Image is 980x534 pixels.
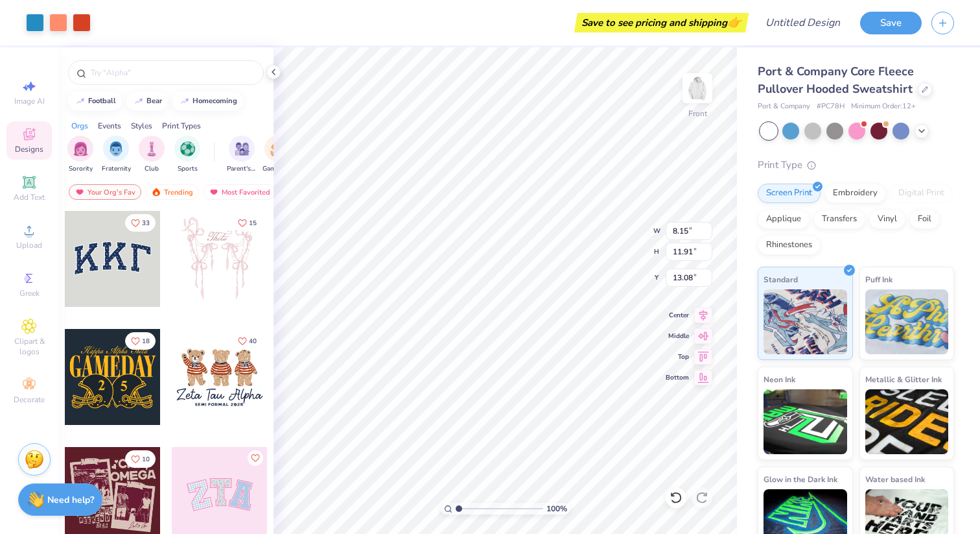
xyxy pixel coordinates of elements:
[125,332,156,350] button: Like
[755,10,850,36] input: Untitled Design
[727,14,741,30] span: 👉
[67,136,93,174] button: filter button
[180,97,190,105] img: trend_line.gif
[69,164,93,174] span: Sorority
[865,472,925,486] span: Water based Ink
[764,372,795,386] span: Neon Ink
[134,97,144,105] img: trend_line.gif
[131,120,152,132] div: Styles
[102,136,131,174] button: filter button
[890,184,953,203] div: Digital Print
[71,120,88,132] div: Orgs
[758,236,821,255] div: Rhinestones
[869,210,905,229] div: Vinyl
[15,144,43,154] span: Designs
[139,136,165,174] button: filter button
[89,66,255,79] input: Try "Alpha"
[73,141,88,156] img: Sorority Image
[6,336,52,357] span: Clipart & logos
[174,136,200,174] button: filter button
[162,120,201,132] div: Print Types
[865,273,892,286] span: Puff Ink
[249,220,257,226] span: 15
[851,101,916,112] span: Minimum Order: 12 +
[142,338,150,345] span: 18
[860,12,922,34] button: Save
[235,141,250,156] img: Parent's Weekend Image
[14,96,45,106] span: Image AI
[192,97,237,104] div: homecoming
[102,164,131,174] span: Fraternity
[203,184,276,200] div: Most Favorited
[174,136,200,174] div: filter for Sports
[270,141,285,156] img: Game Day Image
[262,164,292,174] span: Game Day
[125,450,156,468] button: Like
[102,136,131,174] div: filter for Fraternity
[145,164,159,174] span: Club
[248,450,263,466] button: Like
[227,164,257,174] span: Parent's Weekend
[764,472,837,486] span: Glow in the Dark Ink
[546,503,567,515] span: 100 %
[758,158,954,173] div: Print Type
[47,494,94,506] strong: Need help?
[666,352,689,361] span: Top
[666,373,689,382] span: Bottom
[88,97,116,104] div: football
[758,64,914,97] span: Port & Company Core Fleece Pullover Hooded Sweatshirt
[126,91,168,111] button: bear
[178,164,198,174] span: Sports
[125,214,156,232] button: Like
[172,91,243,111] button: homecoming
[68,91,122,111] button: football
[688,108,707,119] div: Front
[684,75,710,101] img: Front
[19,288,40,298] span: Greek
[758,210,810,229] div: Applique
[232,332,262,350] button: Like
[75,188,85,197] img: most_fav.gif
[764,389,847,454] img: Neon Ink
[75,97,86,105] img: trend_line.gif
[227,136,257,174] div: filter for Parent's Weekend
[758,184,821,203] div: Screen Print
[67,136,93,174] div: filter for Sorority
[262,136,292,174] button: filter button
[865,389,949,454] img: Metallic & Glitter Ink
[142,456,150,463] span: 10
[813,210,865,229] div: Transfers
[14,192,45,202] span: Add Text
[817,101,845,112] span: # PC78H
[109,141,123,156] img: Fraternity Image
[14,394,45,405] span: Decorate
[909,210,940,229] div: Foil
[16,240,42,250] span: Upload
[666,332,689,341] span: Middle
[865,372,942,386] span: Metallic & Glitter Ink
[227,136,257,174] button: filter button
[98,120,121,132] div: Events
[69,184,141,200] div: Your Org's Fav
[865,289,949,354] img: Puff Ink
[232,214,262,232] button: Like
[666,311,689,320] span: Center
[262,136,292,174] div: filter for Game Day
[824,184,886,203] div: Embroidery
[142,220,150,226] span: 33
[180,141,195,156] img: Sports Image
[139,136,165,174] div: filter for Club
[151,188,161,197] img: trending.gif
[145,141,159,156] img: Club Image
[145,184,199,200] div: Trending
[764,289,847,354] img: Standard
[209,188,219,197] img: most_fav.gif
[758,101,810,112] span: Port & Company
[249,338,257,345] span: 40
[577,13,745,32] div: Save to see pricing and shipping
[764,273,798,286] span: Standard
[146,97,162,104] div: bear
